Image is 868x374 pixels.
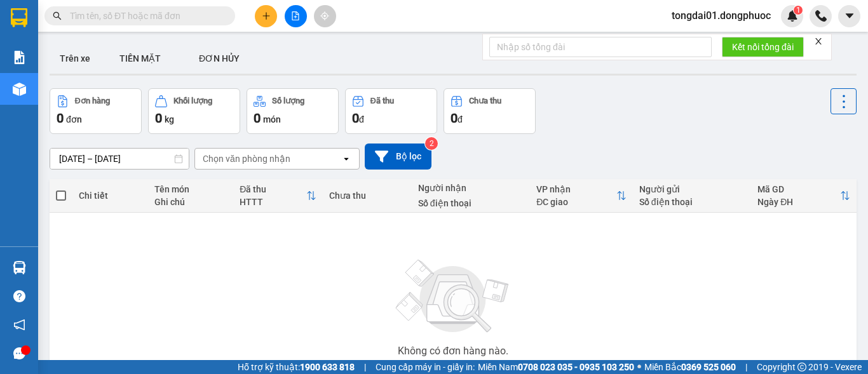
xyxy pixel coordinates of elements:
[320,11,329,20] span: aim
[53,11,62,20] span: search
[425,137,438,150] sup: 2
[13,83,26,96] img: warehouse-icon
[238,360,355,374] span: Hỗ trợ kỹ thuật:
[240,197,306,207] div: HTTT
[444,88,536,134] button: Chưa thu0đ
[639,197,745,207] div: Số điện thoại
[365,144,431,170] button: Bộ lọc
[75,97,110,105] div: Đơn hàng
[844,10,855,22] span: caret-down
[203,152,290,165] div: Chọn văn phòng nhận
[722,37,804,57] button: Kết nối tổng đài
[536,184,616,194] div: VP nhận
[751,179,857,213] th: Toggle SortBy
[352,110,359,126] span: 0
[458,114,463,124] span: đ
[451,110,458,126] span: 0
[254,110,261,126] span: 0
[681,362,736,372] strong: 0369 525 060
[50,149,189,169] input: Select a date range.
[79,190,142,201] div: Chi tiết
[639,184,745,194] div: Người gửi
[329,190,405,201] div: Chưa thu
[745,360,747,374] span: |
[13,347,25,359] span: message
[240,184,306,194] div: Đã thu
[796,6,800,15] span: 1
[536,197,616,207] div: ĐC giao
[359,114,364,124] span: đ
[13,290,25,302] span: question-circle
[370,97,394,105] div: Đã thu
[757,184,840,194] div: Mã GD
[57,110,64,126] span: 0
[70,9,220,23] input: Tìm tên, số ĐT hoặc mã đơn
[398,346,508,356] div: Không có đơn hàng nào.
[644,360,736,374] span: Miền Bắc
[13,319,25,331] span: notification
[233,179,322,213] th: Toggle SortBy
[345,88,437,134] button: Đã thu0đ
[838,5,860,27] button: caret-down
[199,53,240,63] span: ĐƠN HỦY
[815,10,827,22] img: phone-icon
[247,88,339,134] button: Số lượng0món
[11,8,27,27] img: logo-vxr
[314,5,336,27] button: aim
[797,363,806,371] span: copyright
[155,110,162,126] span: 0
[489,37,712,57] input: Nhập số tổng đài
[154,197,227,207] div: Ghi chú
[794,6,803,15] sup: 1
[173,97,212,105] div: Khối lượng
[272,97,304,105] div: Số lượng
[478,360,634,374] span: Miền Nam
[787,10,798,22] img: icon-new-feature
[732,40,794,54] span: Kết nối tổng đài
[154,184,227,194] div: Tên món
[469,97,501,105] div: Chưa thu
[119,53,161,63] span: TIỀN MẶT
[66,114,82,124] span: đơn
[291,11,300,20] span: file-add
[661,8,781,23] span: tongdai01.dongphuoc
[530,179,633,213] th: Toggle SortBy
[814,37,823,46] span: close
[148,88,240,134] button: Khối lượng0kg
[50,88,142,134] button: Đơn hàng0đơn
[390,252,517,341] img: svg+xml;base64,PHN2ZyBjbGFzcz0ibGlzdC1wbHVnX19zdmciIHhtbG5zPSJodHRwOi8vd3d3LnczLm9yZy8yMDAwL3N2Zy...
[263,114,281,124] span: món
[418,198,524,208] div: Số điện thoại
[13,261,26,274] img: warehouse-icon
[376,360,475,374] span: Cung cấp máy in - giấy in:
[757,197,840,207] div: Ngày ĐH
[13,51,26,64] img: solution-icon
[255,5,277,27] button: plus
[418,183,524,193] div: Người nhận
[518,362,634,372] strong: 0708 023 035 - 0935 103 250
[165,114,174,124] span: kg
[637,364,641,370] span: ⚪️
[300,362,355,372] strong: 1900 633 818
[50,43,100,74] button: Trên xe
[285,5,307,27] button: file-add
[262,11,271,20] span: plus
[341,154,351,164] svg: open
[364,360,366,374] span: |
